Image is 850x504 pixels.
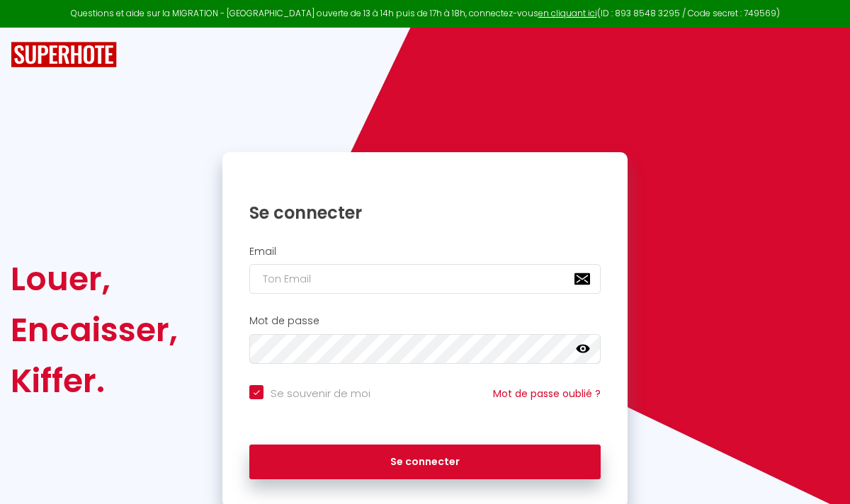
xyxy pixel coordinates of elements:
div: Kiffer. [11,355,178,406]
a: en cliquant ici [538,7,597,19]
img: SuperHote logo [11,42,117,68]
div: Encaisser, [11,304,178,355]
div: Louer, [11,253,178,304]
button: Se connecter [249,445,601,480]
input: Ton Email [249,264,601,294]
h1: Se connecter [249,202,601,224]
h2: Email [249,246,601,258]
a: Mot de passe oublié ? [493,386,601,401]
h2: Mot de passe [249,315,601,327]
